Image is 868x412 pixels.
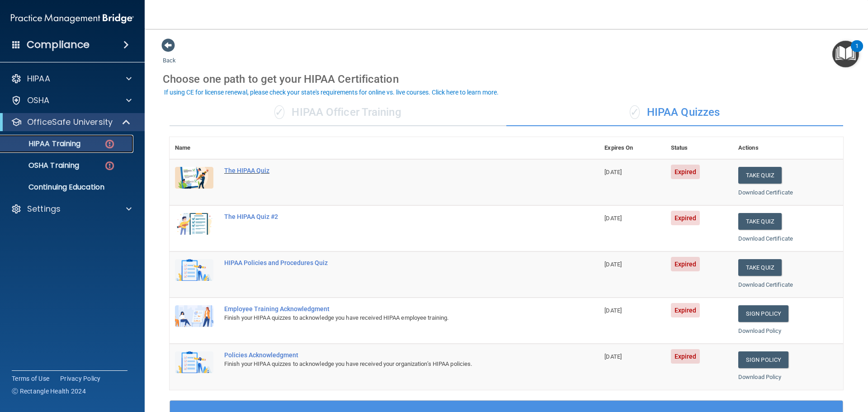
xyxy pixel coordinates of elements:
p: OfficeSafe University [27,117,113,128]
span: Expired [671,349,700,364]
img: danger-circle.6113f641.png [104,138,115,150]
div: Finish your HIPAA quizzes to acknowledge you have received HIPAA employee training. [224,313,554,323]
a: Download Certificate [738,235,793,242]
p: HIPAA [27,73,50,84]
a: Back [163,46,176,64]
a: HIPAA [11,73,132,84]
span: [DATE] [604,215,622,222]
button: If using CE for license renewal, please check your state's requirements for online vs. live cours... [163,88,500,97]
button: Take Quiz [738,213,782,230]
span: ✓ [274,105,284,119]
a: Download Policy [738,327,782,334]
span: [DATE] [604,307,622,314]
a: Download Certificate [738,281,793,288]
div: Policies Acknowledgment [224,351,554,359]
span: Expired [671,211,700,225]
div: If using CE for license renewal, please check your state's requirements for online vs. live cours... [164,89,499,95]
th: Expires On [599,137,665,159]
div: Finish your HIPAA quizzes to acknowledge you have received your organization’s HIPAA policies. [224,359,554,369]
div: HIPAA Quizzes [506,99,843,126]
div: Employee Training Acknowledgment [224,305,554,313]
th: Name [170,137,219,159]
div: Choose one path to get your HIPAA Certification [163,66,850,92]
p: OSHA Training [6,161,79,170]
span: [DATE] [604,261,622,268]
a: Privacy Policy [60,374,101,383]
a: OSHA [11,95,132,106]
iframe: Drift Widget Chat Controller [712,348,857,384]
div: The HIPAA Quiz #2 [224,213,554,220]
p: OSHA [27,95,50,106]
span: ✓ [630,105,640,119]
p: Continuing Education [6,183,129,192]
span: [DATE] [604,169,622,175]
span: Expired [671,165,700,179]
div: The HIPAA Quiz [224,167,554,174]
a: Download Certificate [738,189,793,196]
a: Settings [11,204,132,214]
a: OfficeSafe University [11,117,131,128]
div: 1 [855,46,859,58]
img: danger-circle.6113f641.png [104,160,115,171]
span: Expired [671,257,700,271]
a: Sign Policy [738,305,788,322]
button: Open Resource Center, 1 new notification [832,41,859,67]
div: HIPAA Officer Training [170,99,506,126]
th: Actions [733,137,843,159]
th: Status [665,137,733,159]
button: Take Quiz [738,167,782,184]
p: Settings [27,204,61,214]
h4: Compliance [27,38,90,51]
img: PMB logo [11,9,134,28]
div: HIPAA Policies and Procedures Quiz [224,259,554,266]
p: HIPAA Training [6,139,80,148]
a: Terms of Use [12,374,49,383]
span: Expired [671,303,700,317]
button: Take Quiz [738,259,782,276]
span: Ⓒ Rectangle Health 2024 [12,387,86,396]
span: [DATE] [604,353,622,360]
